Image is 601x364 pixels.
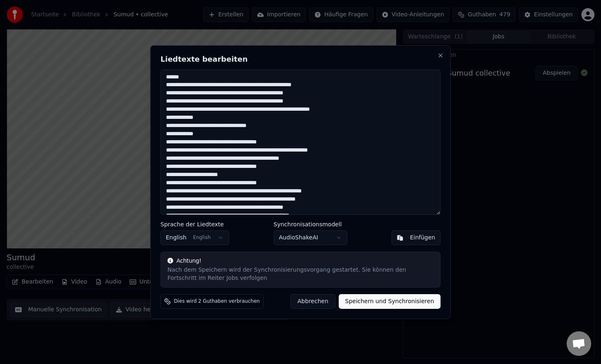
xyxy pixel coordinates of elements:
button: Einfügen [392,230,441,245]
label: Sprache der Liedtexte [161,221,229,227]
div: Achtung! [168,257,434,265]
div: Nach dem Speichern wird der Synchronisierungsvorgang gestartet. Sie können den Fortschritt im Rei... [168,266,434,282]
div: Einfügen [410,234,435,242]
label: Synchronisationsmodell [274,221,347,227]
span: Dies wird 2 Guthaben verbrauchen [174,298,260,305]
button: Speichern und Synchronisieren [339,294,441,309]
h2: Liedtexte bearbeiten [161,55,441,63]
button: Abbrechen [291,294,335,309]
